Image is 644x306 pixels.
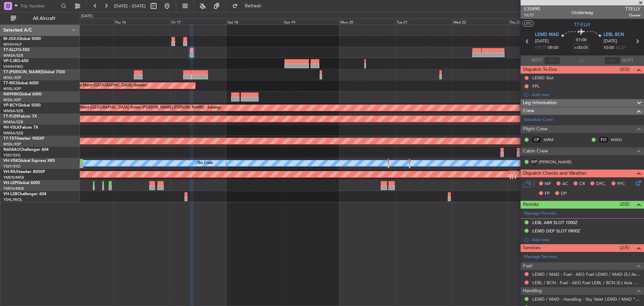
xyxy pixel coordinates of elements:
[532,92,641,97] div: Add new
[3,192,17,196] span: VH-L2B
[229,1,269,11] button: Refresh
[531,136,542,143] div: CP
[3,197,22,202] a: YSHL/WOL
[532,296,641,302] a: LEMD / MAD - Handling - Sky Valet LEMD / MAD **MY HANDLING**
[3,75,21,80] a: WSSL/XSP
[535,38,549,45] span: [DATE]
[524,5,540,12] span: 535890
[620,66,630,73] span: (0/2)
[3,70,65,74] a: T7-[PERSON_NAME]Global 7500
[532,220,578,225] div: LEBL ARR SLOT 1000Z
[532,280,641,286] a: LEBL / BCN - Fuel - AEG Fuel LEBL / BCN (EJ Asia Only)
[522,20,534,27] button: UTC
[3,159,55,163] a: VH-VSKGlobal Express XRS
[3,120,23,125] a: WMSA/SZB
[3,81,39,85] a: T7-RICGlobal 6000
[572,9,593,16] div: Underway
[3,126,38,130] a: 9H-VSLKFalcon 7X
[620,201,630,208] span: (2/2)
[611,137,626,143] a: WWD
[3,148,20,152] span: N604AU
[3,131,23,136] a: WMSA/SZB
[3,92,19,96] span: N8998K
[3,108,23,114] a: WMSA/SZB
[283,18,339,25] div: Sun 19
[523,201,539,209] span: Permits
[523,147,548,155] span: Cabin Crew
[508,18,565,25] div: Thu 23
[226,18,283,25] div: Sat 18
[596,181,606,187] span: DFC,
[603,32,624,38] span: LEBL BCN
[3,92,42,96] a: N8998KGlobal 6000
[3,59,29,63] a: VP-CJRG-650
[3,37,18,41] span: M-JGVJ
[3,181,17,185] span: VH-LEP
[523,66,557,74] span: Dispatch To-Dos
[3,186,24,191] a: YMEN/MEB
[3,115,18,119] span: T7-PJ29
[531,57,542,64] span: ATOT
[20,1,59,11] input: Trip Number
[395,18,452,25] div: Tue 21
[3,137,44,141] a: T7-TSTHawker 900XP
[3,53,23,58] a: WMSA/SZB
[603,45,614,51] span: 10:00
[3,142,21,147] a: WSSL/XSP
[3,164,20,169] a: YSSY/SYD
[3,175,24,180] a: YMEN/MEB
[532,271,641,277] a: LEMD / MAD - Fuel - AEG Fuel LEMD / MAD (EJ Asia Only)
[7,13,73,24] button: All Aircraft
[239,4,267,8] span: Refresh
[523,99,557,107] span: Leg Information
[3,48,18,52] span: T7-ELLY
[170,18,226,25] div: Fri 17
[17,16,71,21] span: All Aircraft
[3,86,21,91] a: WSSL/XSP
[3,37,41,41] a: M-JGVJGlobal 5000
[3,70,42,74] span: T7-[PERSON_NAME]
[113,18,170,25] div: Thu 16
[532,75,554,81] div: LEMD Slot
[532,228,580,234] div: LEMD DEP SLOT 0900Z
[3,64,23,69] a: VHHH/HKG
[524,210,556,217] a: Manage Permits
[198,158,213,168] div: No Crew
[68,81,147,91] div: Planned Maint [GEOGRAPHIC_DATA] (Seletar)
[574,21,591,28] span: T7-ELLY
[3,103,41,107] a: VP-BCYGlobal 5000
[531,158,537,166] div: ISP
[535,45,546,51] span: ETOT
[3,97,21,102] a: WSSL/XSP
[65,103,221,113] div: Planned Maint [GEOGRAPHIC_DATA] (Sultan [PERSON_NAME] [PERSON_NAME] - Subang)
[523,107,534,115] span: Crew
[3,137,16,141] span: T7-TST
[524,254,557,260] a: Manage Services
[544,56,560,64] input: --:--
[548,45,558,51] span: 09:00
[524,12,540,18] span: 11/17
[617,181,625,187] span: FFC
[523,125,548,133] span: Flight Crew
[535,32,559,38] span: LEMD MAD
[114,3,146,9] span: [DATE] - [DATE]
[3,42,22,47] a: WIHH/HLP
[3,81,16,85] span: T7-RIC
[544,137,559,143] a: MRM
[523,262,532,270] span: Fuel
[524,117,553,123] a: Schedule Crew
[3,48,30,52] a: T7-ELLYG-550
[339,18,395,25] div: Mon 20
[579,181,585,187] span: CR
[625,12,641,18] span: Owner
[523,170,587,177] span: Dispatch Checks and Weather
[539,159,571,165] a: [PERSON_NAME]
[523,287,542,295] span: Handling
[622,57,633,64] span: ALDT
[3,148,49,152] a: N604AUChallenger 604
[3,170,17,174] span: VH-RIU
[3,170,45,174] a: VH-RIUHawker 800XP
[3,103,18,107] span: VP-BCY
[620,244,630,251] span: (2/5)
[523,244,540,252] span: Services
